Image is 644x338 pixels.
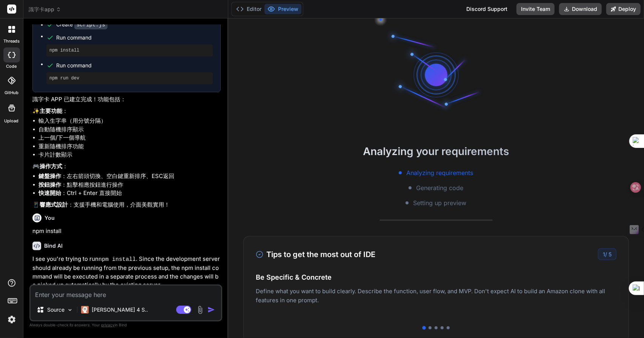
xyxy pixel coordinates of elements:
[38,181,221,189] li: ：點擊相應按鈕進行操作
[606,3,641,15] button: Deploy
[233,4,264,14] button: Editor
[32,255,221,289] p: I see you're trying to run . Since the development server should already be running from the prev...
[207,306,215,314] img: icon
[256,249,375,260] h3: Tips to get the most out of IDE
[38,172,61,180] strong: 鍵盤操作
[98,256,136,263] code: npm install
[32,227,221,236] p: npm install
[38,142,221,151] li: 重新隨機排序功能
[40,107,62,114] strong: 主要功能
[38,181,61,188] strong: 按鈕操作
[559,3,602,15] button: Download
[56,62,213,69] span: Run command
[462,3,512,15] div: Discord Support
[32,162,221,171] p: 🎮 ：
[406,168,473,177] span: Analyzing requirements
[49,75,210,81] pre: npm run dev
[5,90,18,96] label: GitHub
[32,107,221,116] p: ✨ ：
[603,251,605,257] span: 1
[38,134,221,142] li: 上一個/下一個導航
[38,151,221,159] li: 卡片計數顯示
[5,118,19,124] label: Upload
[74,20,108,29] code: script.js
[81,306,89,314] img: Claude 4 Sonnet
[609,251,612,257] span: 5
[38,125,221,134] li: 自動隨機排序顯示
[264,4,301,14] button: Preview
[67,307,73,313] img: Pick Models
[413,198,466,207] span: Setting up preview
[196,306,204,314] img: attachment
[38,189,61,196] strong: 快速開始
[40,201,68,208] strong: 響應式設計
[416,183,463,192] span: Generating code
[29,321,222,329] p: Always double-check its answers. Your in Bind
[44,242,63,250] h6: Bind AI
[32,201,221,209] p: 📱 ：支援手機和電腦使用，介面美觀實用！
[5,313,18,326] img: settings
[598,248,616,260] div: /
[56,34,213,41] span: Run command
[45,214,55,222] h6: You
[3,38,20,44] label: threads
[47,306,65,314] p: Source
[32,95,221,104] p: 識字卡 APP 已建立完成！功能包括：
[256,272,616,282] h4: Be Specific & Concrete
[56,21,108,29] div: Create
[516,3,555,15] button: Invite Team
[40,163,62,170] strong: 操作方式
[92,306,148,314] p: [PERSON_NAME] 4 S..
[29,6,61,13] span: 識字卡app
[38,189,221,198] li: ：Ctrl + Enter 直接開始
[6,63,17,70] label: code
[228,143,644,159] h2: Analyzing your requirements
[38,172,221,181] li: ：左右箭頭切換、空白鍵重新排序、ESC返回
[49,47,210,53] pre: npm install
[101,323,115,327] span: privacy
[38,117,221,125] li: 輸入生字串（用分號分隔）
